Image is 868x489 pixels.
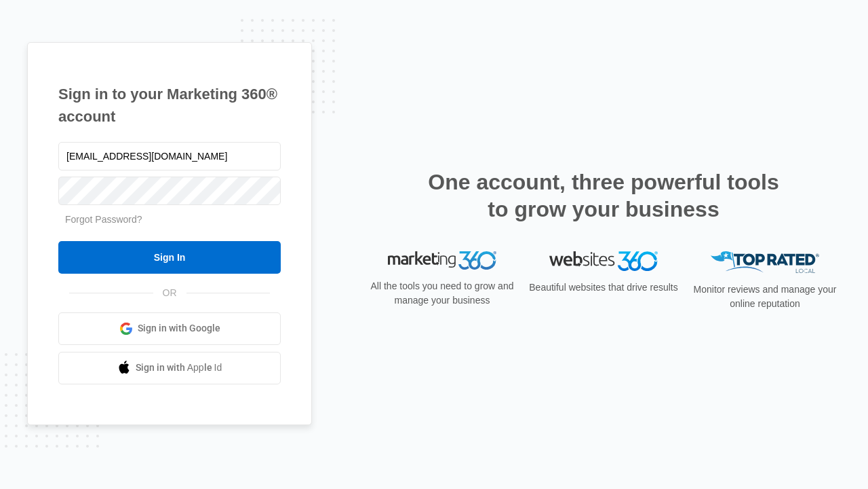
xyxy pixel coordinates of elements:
[58,241,281,274] input: Sign In
[689,283,841,311] p: Monitor reviews and manage your online reputation
[136,361,222,375] span: Sign in with Apple Id
[424,168,783,223] h2: One account, three powerful tools to grow your business
[58,312,281,345] a: Sign in with Google
[65,214,142,225] a: Forgot Password?
[711,251,819,274] img: Top Rated Local
[549,251,658,271] img: Websites 360
[388,251,496,270] img: Marketing 360
[58,142,281,170] input: Email
[138,321,220,336] span: Sign in with Google
[58,352,281,384] a: Sign in with Apple Id
[58,83,281,128] h1: Sign in to your Marketing 360® account
[366,279,518,308] p: All the tools you need to grow and manage your business
[153,286,186,300] span: OR
[528,280,679,295] p: Beautiful websites that drive results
